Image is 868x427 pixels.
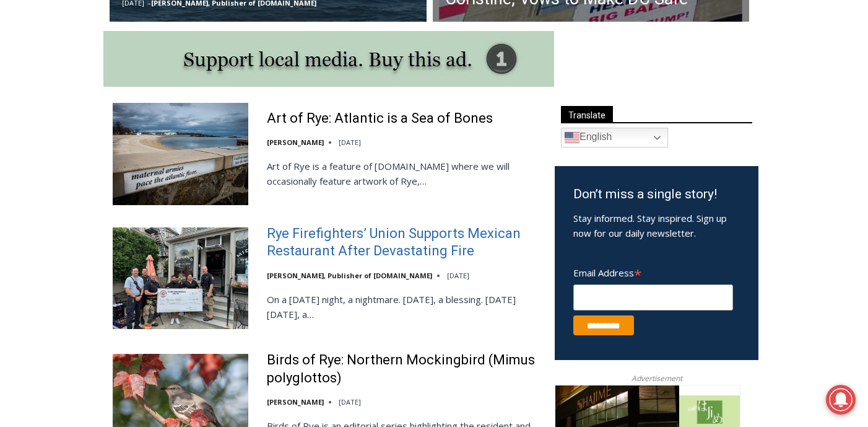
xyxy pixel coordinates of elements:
p: Art of Rye is a feature of [DOMAIN_NAME] where we will occasionally feature artwork of Rye,… [267,159,539,188]
span: Open Tues. - Sun. [PHONE_NUMBER] [4,128,121,175]
h3: Don’t miss a single story! [573,185,740,205]
a: Art of Rye: Atlantic is a Sea of Bones [267,110,493,128]
a: [PERSON_NAME], Publisher of [DOMAIN_NAME] [267,271,432,280]
span: Intern @ [DOMAIN_NAME] [324,123,574,151]
a: English [561,128,668,147]
img: support local media, buy this ad [103,31,554,87]
img: Art of Rye: Atlantic is a Sea of Bones [113,103,248,205]
div: Birthdays, Graduations, Any Private Event [81,22,306,34]
a: Book [PERSON_NAME]'s Good Humor for Your Event [368,4,447,56]
a: [PERSON_NAME] [267,397,324,407]
span: Advertisement [619,372,695,384]
p: On a [DATE] night, a nightmare. [DATE], a blessing. [DATE][DATE], a… [267,292,539,322]
time: [DATE] [447,271,469,280]
div: "Chef [PERSON_NAME] omakase menu is nirvana for lovers of great Japanese food." [128,77,182,148]
a: [PERSON_NAME] [267,138,324,147]
img: en [565,130,579,145]
a: Birds of Rye: Northern Mockingbird (Mimus polyglottos) [267,351,539,387]
a: Rye Firefighters’ Union Supports Mexican Restaurant After Devastating Fire [267,225,539,260]
img: Rye Firefighters’ Union Supports Mexican Restaurant After Devastating Fire [113,227,248,329]
a: Intern @ [DOMAIN_NAME] [298,120,600,154]
a: Open Tues. - Sun. [PHONE_NUMBER] [1,125,124,154]
span: Translate [561,106,613,123]
h4: Book [PERSON_NAME]'s Good Humor for Your Event [377,13,431,48]
p: Stay informed. Stay inspired. Sign up now for our daily newsletter. [573,211,740,240]
time: [DATE] [339,397,361,407]
div: Apply Now <> summer and RHS senior internships available [313,1,585,120]
label: Email Address [573,260,733,283]
time: [DATE] [339,138,361,147]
